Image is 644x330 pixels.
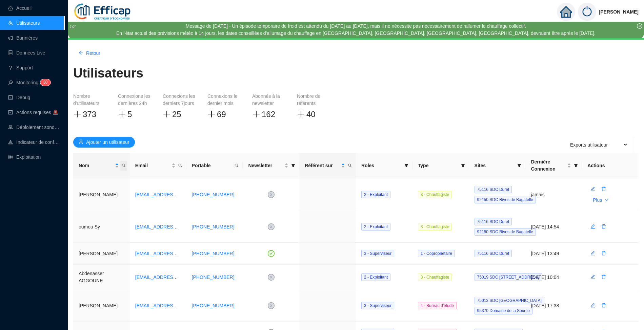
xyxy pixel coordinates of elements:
span: plus [163,110,171,118]
td: [PERSON_NAME] [73,290,130,322]
td: Abdenasser AGGOUNE [73,265,130,290]
span: 75013 SDC [GEOGRAPHIC_DATA] [475,297,544,304]
img: power [578,3,596,21]
div: Message de [DATE] - Un épisode temporaire de froid est attendu du [DATE] au [DATE], mais il ne né... [116,23,596,30]
span: edit [590,224,595,229]
span: filter [460,161,466,171]
span: Dernière Connexion [531,158,566,173]
div: Nombre d'utilisateurs [73,93,107,107]
h1: Utilisateurs [73,65,143,81]
th: Email [130,153,186,178]
span: 75019 SDC [STREET_ADDRESS] [475,273,542,281]
th: Newsletter [243,153,299,178]
span: close-circle [637,23,642,29]
td: a.aggoune@disdero.fr [130,265,186,290]
td: [DATE] 17:38 [525,290,582,322]
span: plus [297,110,305,118]
a: teamUtilisateurs [8,20,40,26]
a: databaseDonnées Live [8,50,45,56]
span: 40 [306,110,316,119]
span: delete [601,303,606,308]
a: [PHONE_NUMBER] [192,251,235,256]
a: clusterDéploiement sondes [8,125,60,130]
div: En l'état actuel des prévisions météo à 14 jours, les dates conseillées d'allumage du chauffage e... [116,30,596,37]
a: [EMAIL_ADDRESS][DOMAIN_NAME] [135,274,216,280]
div: Connexions le dernier mois [207,93,241,107]
a: homeAccueil [8,5,32,11]
td: oumou Sy [73,211,130,243]
span: 4 - Bureau d'étude [418,302,457,309]
a: questionSupport [8,65,33,70]
ul: Export [562,137,633,153]
span: 75116 SDC Duret [475,250,512,257]
span: search [120,161,127,171]
span: Email [135,162,170,169]
span: edit [590,274,595,279]
a: [PHONE_NUMBER] [192,224,235,229]
div: Abonnés à la newsletter [252,93,286,107]
td: [DATE] 14:54 [525,211,582,243]
span: Portable [192,162,232,169]
td: [DATE] 10:04 [525,265,582,290]
span: Plus [593,197,602,204]
td: jamais [525,178,582,211]
span: Newsletter [248,162,283,169]
span: edit [590,186,595,191]
span: Type [418,162,458,169]
i: 1 / 2 [69,24,76,29]
a: heat-mapIndicateur de confort [8,139,60,145]
span: search [348,163,352,168]
button: Plusdown [587,195,614,205]
span: 3 - Chauffagiste [418,273,452,281]
span: filter [574,163,578,168]
span: check-circle [268,250,275,257]
span: Sites [475,162,515,169]
span: [PERSON_NAME] [599,1,639,23]
span: close-circle [268,223,275,230]
th: Nom [73,153,130,178]
span: 162 [262,110,275,119]
span: search [233,161,240,171]
span: edit [590,303,595,308]
span: close-circle [268,274,275,281]
span: search [178,163,182,168]
th: Référent sur [299,153,356,178]
span: edit [590,251,595,256]
span: 3 - Superviseur [364,251,391,256]
span: close-circle [268,302,275,309]
span: filter [403,161,410,171]
a: [PHONE_NUMBER] [192,192,235,197]
a: codeDebug [8,95,30,100]
span: plus [207,110,216,118]
span: Nom [79,162,114,169]
span: search [346,161,353,171]
span: delete [601,274,606,279]
td: ymielczarek@ccr.fr [130,243,186,265]
span: 5 [127,110,132,119]
span: search [122,163,126,168]
span: 95370 Domaine de la Source [475,307,532,314]
span: 69 [217,110,226,119]
span: 2 - Exploitant [364,275,388,280]
span: Référent sur [305,162,340,169]
a: [EMAIL_ADDRESS][DOMAIN_NAME] [135,192,216,197]
td: avolpe@manergy.fr [130,290,186,322]
span: 25 [172,110,181,119]
a: [EMAIL_ADDRESS][DOMAIN_NAME] [135,303,216,308]
span: Ajouter un utilisateur [86,139,129,146]
span: user-add [79,139,83,144]
a: [EMAIL_ADDRESS][DOMAIN_NAME] [135,251,216,256]
td: cjarret@celsio.fr [130,178,186,211]
span: 1 - Copropriétaire [418,250,455,257]
th: Dernière Connexion [525,153,582,178]
span: delete [601,186,606,191]
span: filter [517,163,521,168]
span: 75116 SDC Duret [475,186,512,193]
span: Exports utilisateur [570,138,608,152]
span: filter [461,163,465,168]
span: filter [572,157,579,174]
a: [EMAIL_ADDRESS][DOMAIN_NAME] [135,224,216,229]
span: 3 - Superviseur [364,303,391,308]
span: 0 [45,80,48,85]
span: filter [290,161,297,171]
